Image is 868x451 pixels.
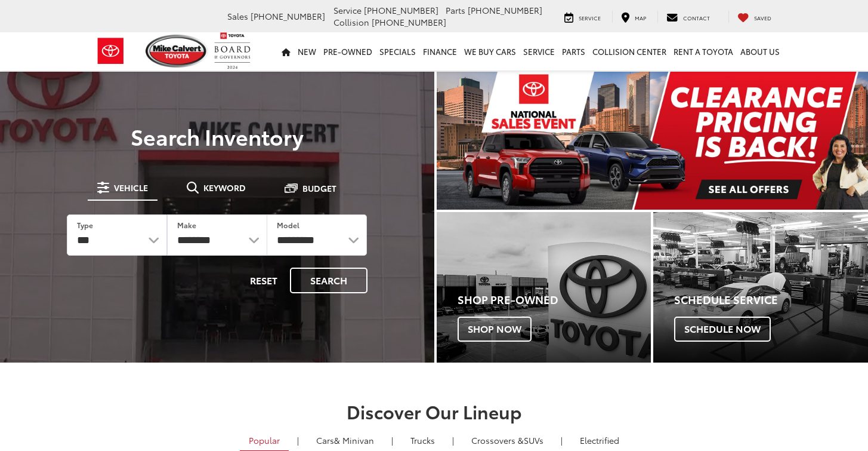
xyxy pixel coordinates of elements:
[50,124,384,148] h3: Search Inventory
[388,434,396,446] li: |
[612,11,655,23] a: Map
[203,183,246,192] span: Keyword
[589,32,670,70] a: Collision Center
[657,11,719,23] a: Contact
[449,434,457,446] li: |
[320,32,376,70] a: Pre-Owned
[737,32,783,70] a: About Us
[446,4,465,16] span: Parts
[334,434,374,446] span: & Minivan
[670,32,737,70] a: Rent a Toyota
[437,212,651,363] a: Shop Pre-Owned Shop Now
[683,14,710,22] span: Contact
[88,32,133,70] img: Toyota
[277,220,299,230] label: Model
[462,430,552,450] a: SUVs
[294,434,302,446] li: |
[177,220,196,230] label: Make
[468,4,542,16] span: [PHONE_NUMBER]
[302,184,336,192] span: Budget
[653,212,868,363] div: Toyota
[461,32,520,70] a: WE BUY CARS
[754,14,771,22] span: Saved
[307,430,383,450] a: Cars
[558,32,589,70] a: Parts
[333,4,362,16] span: Service
[333,16,369,28] span: Collision
[674,317,771,342] span: Schedule Now
[653,212,868,363] a: Schedule Service Schedule Now
[437,212,651,363] div: Toyota
[458,317,532,342] span: Shop Now
[471,434,524,446] span: Crossovers &
[728,11,780,23] a: My Saved Vehicles
[77,220,93,230] label: Type
[635,14,646,22] span: Map
[376,32,419,70] a: Specials
[278,32,294,70] a: Home
[372,16,446,28] span: [PHONE_NUMBER]
[520,32,558,70] a: Service
[555,11,610,23] a: Service
[240,268,288,293] button: Reset
[674,294,868,306] h4: Schedule Service
[558,434,566,446] li: |
[146,35,209,68] img: Mike Calvert Toyota
[14,401,855,421] h2: Discover Our Lineup
[294,32,320,70] a: New
[401,430,444,450] a: Trucks
[419,32,461,70] a: Finance
[251,10,325,22] span: [PHONE_NUMBER]
[290,268,367,293] button: Search
[114,183,148,192] span: Vehicle
[571,430,628,450] a: Electrified
[227,10,248,22] span: Sales
[364,4,438,16] span: [PHONE_NUMBER]
[579,14,601,22] span: Service
[458,294,651,306] h4: Shop Pre-Owned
